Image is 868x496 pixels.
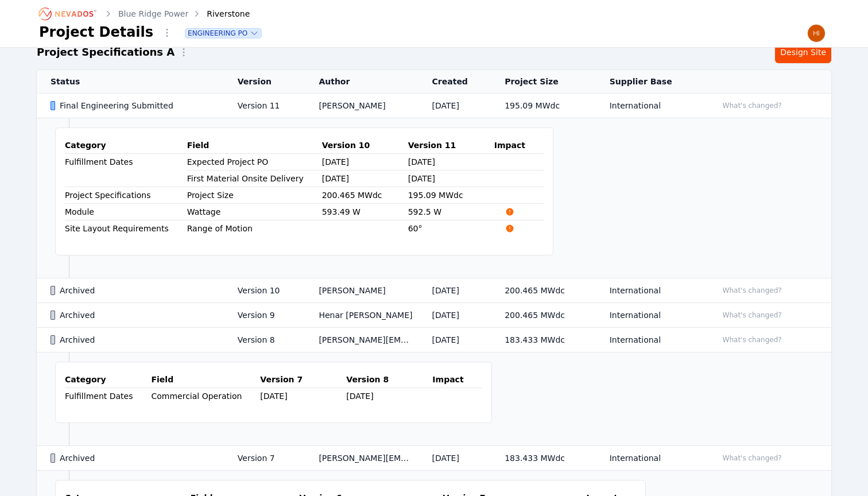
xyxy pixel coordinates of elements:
[432,371,482,388] th: Impact
[305,278,418,303] td: [PERSON_NAME]
[65,154,187,187] td: Fulfillment Dates
[224,94,305,118] td: Version 11
[224,278,305,303] td: Version 10
[118,8,188,20] a: Blue Ridge Power
[494,224,525,233] span: Impacts Structural Calculations
[39,5,250,23] nav: Breadcrumb
[718,99,787,112] button: What's changed?
[65,220,187,237] td: Site Layout Requirements
[596,70,704,94] th: Supplier Base
[51,452,218,464] div: Archived
[224,328,305,352] td: Version 8
[65,371,151,388] th: Category
[37,278,831,303] tr: ArchivedVersion 10[PERSON_NAME][DATE]200.465 MWdcInternationalWhat's changed?
[187,220,322,237] td: Range of Motion
[418,303,491,328] td: [DATE]
[65,204,187,220] td: Module
[305,70,418,94] th: Author
[408,137,494,154] th: Version 11
[224,446,305,471] td: Version 7
[346,388,432,405] td: [DATE]
[408,220,494,237] td: 60°
[305,446,418,471] td: [PERSON_NAME][EMAIL_ADDRESS][PERSON_NAME][DOMAIN_NAME]
[596,328,704,352] td: International
[408,154,494,170] td: [DATE]
[718,334,787,346] button: What's changed?
[494,137,544,154] th: Impact
[418,94,491,118] td: [DATE]
[187,154,322,170] td: Expected Project PO
[596,278,704,303] td: International
[260,371,346,388] th: Version 7
[596,94,704,118] td: International
[305,303,418,328] td: Henar [PERSON_NAME]
[37,44,175,60] h2: Project Specifications A
[185,29,261,38] button: Engineering PO
[187,137,322,154] th: Field
[596,303,704,328] td: International
[418,70,491,94] th: Created
[418,446,491,471] td: [DATE]
[596,446,704,471] td: International
[51,334,218,346] div: Archived
[346,371,432,388] th: Version 8
[65,137,187,154] th: Category
[491,70,596,94] th: Project Size
[151,388,260,404] td: Commercial Operation
[187,187,322,203] td: Project Size
[807,24,826,42] img: hi@mosattler.com
[39,23,153,41] h1: Project Details
[718,284,787,297] button: What's changed?
[37,70,224,94] th: Status
[37,94,831,118] tr: Final Engineering SubmittedVersion 11[PERSON_NAME][DATE]195.09 MWdcInternationalWhat's changed?
[224,303,305,328] td: Version 9
[491,303,596,328] td: 200.465 MWdc
[494,207,525,216] span: Impacts Structural Calculations
[191,8,250,20] div: Riverstone
[491,94,596,118] td: 195.09 MWdc
[37,446,831,471] tr: ArchivedVersion 7[PERSON_NAME][EMAIL_ADDRESS][PERSON_NAME][DOMAIN_NAME][DATE]183.433 MWdcInternat...
[322,187,408,204] td: 200.465 MWdc
[718,309,787,321] button: What's changed?
[408,170,494,187] td: [DATE]
[408,204,494,220] td: 592.5 W
[37,328,831,352] tr: ArchivedVersion 8[PERSON_NAME][EMAIL_ADDRESS][PERSON_NAME][DOMAIN_NAME][DATE]183.433 MWdcInternat...
[260,388,346,405] td: [DATE]
[418,328,491,352] td: [DATE]
[305,94,418,118] td: [PERSON_NAME]
[305,328,418,352] td: [PERSON_NAME][EMAIL_ADDRESS][PERSON_NAME][DOMAIN_NAME]
[322,170,408,187] td: [DATE]
[51,285,218,296] div: Archived
[65,187,187,204] td: Project Specifications
[322,137,408,154] th: Version 10
[51,100,218,111] div: Final Engineering Submitted
[37,303,831,328] tr: ArchivedVersion 9Henar [PERSON_NAME][DATE]200.465 MWdcInternationalWhat's changed?
[51,309,218,321] div: Archived
[491,446,596,471] td: 183.433 MWdc
[151,371,260,388] th: Field
[187,170,322,187] td: First Material Onsite Delivery
[491,328,596,352] td: 183.433 MWdc
[408,187,494,204] td: 195.09 MWdc
[775,41,831,63] a: Design Site
[322,154,408,170] td: [DATE]
[418,278,491,303] td: [DATE]
[187,204,322,220] td: Wattage
[322,204,408,220] td: 593.49 W
[718,452,787,464] button: What's changed?
[491,278,596,303] td: 200.465 MWdc
[65,388,151,405] td: Fulfillment Dates
[224,70,305,94] th: Version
